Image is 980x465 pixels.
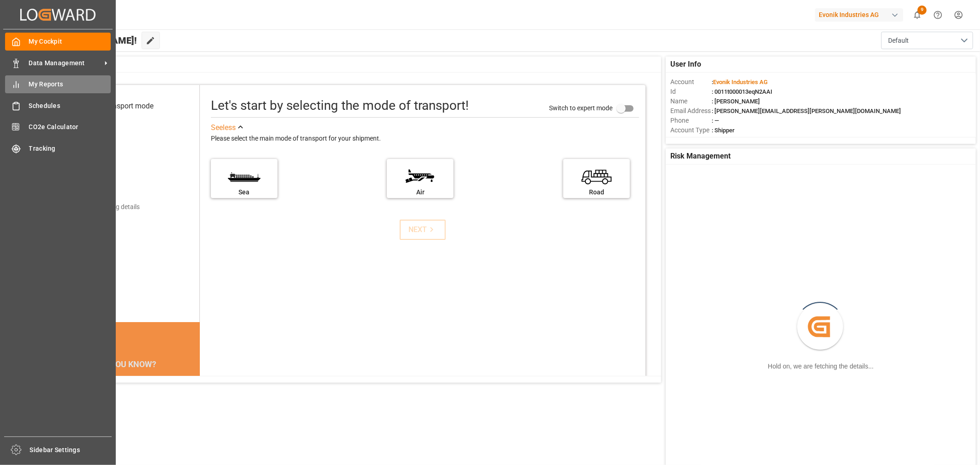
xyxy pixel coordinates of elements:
[670,106,712,116] span: Email Address
[670,87,712,96] span: Id
[5,96,111,114] a: Schedules
[29,79,111,89] span: My Reports
[549,104,612,111] span: Switch to expert mode
[670,116,712,125] span: Phone
[391,187,449,197] div: Air
[568,187,625,197] div: Road
[211,96,469,115] div: Let's start by selecting the mode of transport!
[881,32,973,49] button: open menu
[5,75,111,93] a: My Reports
[670,151,731,162] span: Risk Management
[29,122,111,132] span: CO2e Calculator
[815,6,907,23] button: Evonik Industries AG
[888,36,909,45] span: Default
[670,77,712,87] span: Account
[5,33,111,51] a: My Cockpit
[712,127,735,134] span: : Shipper
[211,122,236,133] div: See less
[211,133,639,144] div: Please select the main mode of transport for your shipment.
[670,125,712,135] span: Account Type
[29,144,111,153] span: Tracking
[712,79,768,85] span: :
[51,354,200,374] div: DID YOU KNOW?
[712,117,719,124] span: : —
[82,101,153,112] div: Select transport mode
[712,88,772,95] span: : 0011t000013eqN2AAI
[29,101,111,111] span: Schedules
[400,220,446,240] button: NEXT
[670,96,712,106] span: Name
[30,445,112,455] span: Sidebar Settings
[907,5,928,25] button: show 9 new notifications
[768,362,873,371] div: Hold on, we are fetching the details...
[215,187,273,197] div: Sea
[29,37,111,46] span: My Cockpit
[62,374,189,429] div: The energy needed to power one large container ship across the ocean in a single day is the same ...
[187,374,200,440] button: next slide / item
[713,79,768,85] span: Evonik Industries AG
[408,224,436,235] div: NEXT
[918,6,927,15] span: 9
[5,118,111,136] a: CO2e Calculator
[928,5,948,25] button: Help Center
[38,32,137,49] span: Hello [PERSON_NAME]!
[712,108,901,114] span: : [PERSON_NAME][EMAIL_ADDRESS][PERSON_NAME][DOMAIN_NAME]
[670,59,701,70] span: User Info
[815,8,903,22] div: Evonik Industries AG
[712,98,760,105] span: : [PERSON_NAME]
[29,58,102,68] span: Data Management
[5,139,111,157] a: Tracking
